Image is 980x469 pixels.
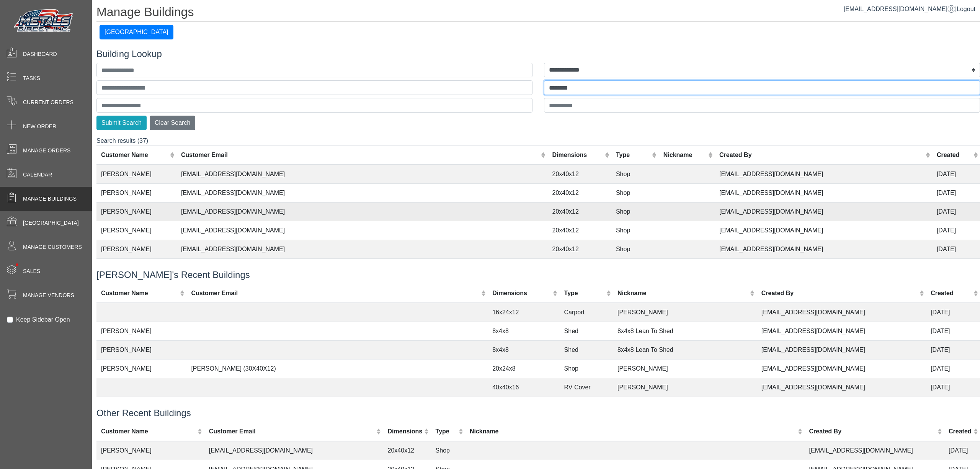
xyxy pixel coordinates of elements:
[436,427,457,436] div: Type
[96,49,980,60] h4: Building Lookup
[613,378,757,397] td: [PERSON_NAME]
[548,203,611,221] td: 20x40x12
[844,6,955,12] a: [EMAIL_ADDRESS][DOMAIN_NAME]
[388,427,423,436] div: Dimensions
[23,267,40,275] span: Sales
[23,195,77,203] span: Manage Buildings
[488,322,559,340] td: 8x4x8
[757,378,926,397] td: [EMAIL_ADDRESS][DOMAIN_NAME]
[560,359,613,378] td: Shop
[560,397,613,415] td: Shop
[926,359,980,378] td: [DATE]
[715,240,932,259] td: [EMAIL_ADDRESS][DOMAIN_NAME]
[805,441,944,460] td: [EMAIL_ADDRESS][DOMAIN_NAME]
[23,243,82,251] span: Manage Customers
[932,203,980,221] td: [DATE]
[488,340,559,359] td: 8x4x8
[7,252,27,277] span: •
[96,5,980,22] h1: Manage Buildings
[431,441,465,460] td: Shop
[23,123,56,131] span: New Order
[560,340,613,359] td: Shed
[100,29,173,35] a: [GEOGRAPHIC_DATA]
[96,359,186,378] td: [PERSON_NAME]
[937,150,972,160] div: Created
[719,150,923,160] div: Created By
[96,221,176,240] td: [PERSON_NAME]
[926,397,980,415] td: [DATE]
[715,221,932,240] td: [EMAIL_ADDRESS][DOMAIN_NAME]
[96,240,176,259] td: [PERSON_NAME]
[611,165,659,184] td: Shop
[11,7,77,35] img: Metals Direct Inc Logo
[492,289,551,298] div: Dimensions
[100,25,173,39] button: [GEOGRAPHIC_DATA]
[204,441,383,460] td: [EMAIL_ADDRESS][DOMAIN_NAME]
[383,441,431,460] td: 20x40x12
[757,340,926,359] td: [EMAIL_ADDRESS][DOMAIN_NAME]
[761,289,918,298] div: Created By
[715,203,932,221] td: [EMAIL_ADDRESS][DOMAIN_NAME]
[613,303,757,322] td: [PERSON_NAME]
[23,171,52,179] span: Calendar
[96,270,980,281] h4: [PERSON_NAME]'s Recent Buildings
[715,259,932,278] td: [EMAIL_ADDRESS][DOMAIN_NAME]
[176,240,547,259] td: [EMAIL_ADDRESS][DOMAIN_NAME]
[560,303,613,322] td: Carport
[613,397,757,415] td: [PERSON_NAME] (Kit Build)
[548,221,611,240] td: 20x40x12
[715,165,932,184] td: [EMAIL_ADDRESS][DOMAIN_NAME]
[181,150,539,160] div: Customer Email
[757,359,926,378] td: [EMAIL_ADDRESS][DOMAIN_NAME]
[613,322,757,340] td: 8x4x8 Lean To Shed
[96,322,186,340] td: [PERSON_NAME]
[926,378,980,397] td: [DATE]
[176,203,547,221] td: [EMAIL_ADDRESS][DOMAIN_NAME]
[611,221,659,240] td: Shop
[926,322,980,340] td: [DATE]
[932,184,980,203] td: [DATE]
[16,315,70,324] label: Keep Sidebar Open
[209,427,374,436] div: Customer Email
[96,259,176,278] td: [PERSON_NAME]
[926,303,980,322] td: [DATE]
[488,397,559,415] td: 40x40x16
[150,116,195,130] button: Clear Search
[949,427,972,436] div: Created
[611,240,659,259] td: Shop
[96,203,176,221] td: [PERSON_NAME]
[96,340,186,359] td: [PERSON_NAME]
[488,359,559,378] td: 20x24x8
[176,259,547,278] td: [EMAIL_ADDRESS][DOMAIN_NAME]
[96,165,176,184] td: [PERSON_NAME]
[96,408,980,419] h4: Other Recent Buildings
[23,98,73,106] span: Current Orders
[757,322,926,340] td: [EMAIL_ADDRESS][DOMAIN_NAME]
[186,359,488,378] td: [PERSON_NAME] (30X40X12)
[611,184,659,203] td: Shop
[23,291,74,299] span: Manage Vendors
[101,289,178,298] div: Customer Name
[932,165,980,184] td: [DATE]
[548,259,611,278] td: 20x40x12
[932,240,980,259] td: [DATE]
[548,240,611,259] td: 20x40x12
[176,221,547,240] td: [EMAIL_ADDRESS][DOMAIN_NAME]
[932,259,980,278] td: [DATE]
[488,378,559,397] td: 40x40x16
[715,184,932,203] td: [EMAIL_ADDRESS][DOMAIN_NAME]
[488,303,559,322] td: 16x24x12
[23,147,70,155] span: Manage Orders
[931,289,971,298] div: Created
[944,441,980,460] td: [DATE]
[101,427,196,436] div: Customer Name
[932,221,980,240] td: [DATE]
[548,184,611,203] td: 20x40x12
[96,116,147,130] button: Submit Search
[176,165,547,184] td: [EMAIL_ADDRESS][DOMAIN_NAME]
[757,397,926,415] td: [EMAIL_ADDRESS][DOMAIN_NAME]
[617,289,748,298] div: Nickname
[613,359,757,378] td: [PERSON_NAME]
[926,340,980,359] td: [DATE]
